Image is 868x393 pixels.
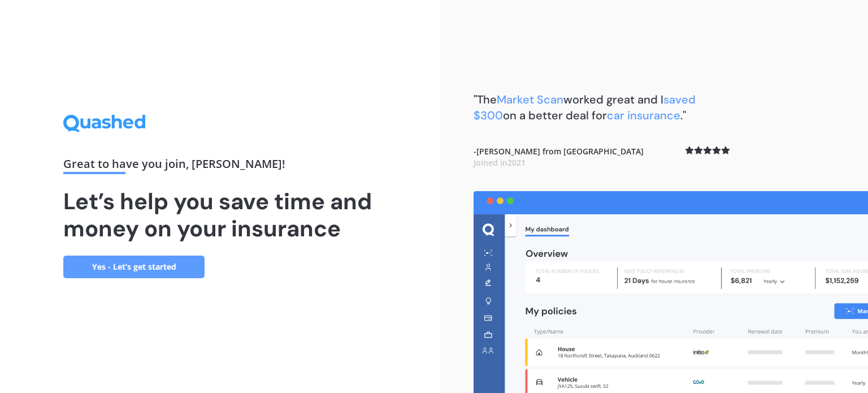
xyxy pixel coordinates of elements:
span: car insurance [607,108,680,123]
span: Joined in 2021 [474,157,526,168]
span: Market Scan [497,92,563,107]
b: "The worked great and I on a better deal for ." [474,92,696,123]
img: dashboard.webp [474,191,868,393]
h1: Let’s help you save time and money on your insurance [63,188,376,242]
a: Yes - Let’s get started [63,256,205,278]
div: Great to have you join , [PERSON_NAME] ! [63,158,376,174]
b: - [PERSON_NAME] from [GEOGRAPHIC_DATA] [474,146,644,168]
span: saved $300 [474,92,696,123]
